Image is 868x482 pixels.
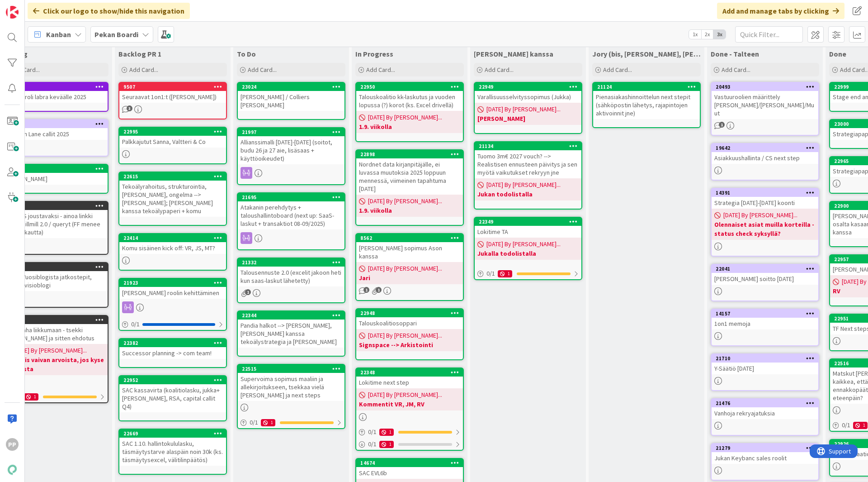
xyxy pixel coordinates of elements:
span: Backlog PR 1 [118,49,161,58]
a: 23024[PERSON_NAME] / Colliers [PERSON_NAME] [237,82,345,120]
div: [PERSON_NAME] sopimus Ason kanssa [356,242,463,262]
div: 8562 [356,234,463,242]
a: 9507Seuraavat 1on1:t ([PERSON_NAME]) [118,82,227,119]
div: Pandia halkot --> [PERSON_NAME], [PERSON_NAME] kanssa tekoälystrategia ja [PERSON_NAME] [238,320,344,348]
div: 21710 [712,354,818,363]
b: Olennaiset asiat muilla korteilla - status check syksyllä? [714,220,816,238]
div: Blogit: Vuosiblogista jatkostepit, Tekoälyvisioblogi [1,271,108,291]
a: 22949Varallisuusselvityssopimus (Jukka)[DATE] By [PERSON_NAME]...[PERSON_NAME] [474,82,582,134]
div: 22414 [123,235,226,241]
div: 0/1 [119,319,226,330]
span: Done - Talteen [711,49,759,58]
div: 14674SAC EVL6b [356,459,463,479]
span: 0 / 1 [250,418,258,427]
div: 22949 [479,84,581,90]
span: 0 / 1 [368,427,377,437]
div: 1on1 memoja [712,318,818,329]
span: [DATE] By [PERSON_NAME]... [486,180,561,190]
a: 21997Allianssimalli [DATE]-[DATE] (soitot, budu 26 ja 27 aie, lisäsaas + käyttöoikeudet) [237,127,345,185]
div: 21124 [593,83,700,91]
div: 22949 [475,83,581,91]
div: 22515Supervoima sopimus maaliin ja allekirjoitukseen, tsekkaa vielä [PERSON_NAME] ja next steps [238,365,344,401]
div: Y-Säätiö [DATE] [712,363,818,374]
div: 21476 [716,400,818,406]
a: 22952SAC kassavirta (koalitiolasku, jukka+[PERSON_NAME], RSA, capital callit Q4) [118,375,227,421]
div: 21997 [242,129,344,135]
div: 21997 [238,128,344,136]
div: 21997Allianssimalli [DATE]-[DATE] (soitot, budu 26 ja 27 aie, lisäsaas + käyttöoikeudet) [238,128,344,164]
div: Tekoälyrahoitus, strukturointia, [PERSON_NAME], ongelma --> [PERSON_NAME]; [PERSON_NAME] kanssa t... [119,181,226,217]
div: 16902 [5,84,108,90]
span: [DATE] By [PERSON_NAME]... [13,346,87,355]
div: 1 [379,429,394,436]
a: 22669SAC 1.10. hallintokululasku, täsmäytystarve alaspäin noin 30k (ks. täsmäytysexcel, välitilin... [118,429,227,475]
div: 19642Asiakkuushallinta / CS next step [712,144,818,164]
div: 14391 [716,190,818,196]
div: 21710 [716,355,818,362]
b: Jari [359,273,460,282]
div: 22585PB SAAS joustavaksi - ainoa linkki lienee billmill 2.0 / queryt (FF menee dealsin kautta) [1,202,108,238]
div: 22041 [716,266,818,272]
span: Add Card... [485,66,514,74]
div: 21134 [475,142,581,150]
div: 21476 [712,399,818,407]
div: 21516 [5,121,108,127]
b: 1.9. viikolla [359,122,460,131]
span: [DATE] By [PERSON_NAME]... [368,264,442,273]
div: 21710Y-Säätiö [DATE] [712,354,818,374]
a: 22995Palkkajutut Sanna, Valtteri & Co [118,127,227,164]
span: 0 / 1 [842,420,850,430]
span: Add Card... [129,66,158,74]
div: Talouskoalitiosoppari [356,317,463,329]
div: 22414 [119,234,226,242]
div: 22348Lokitime next step [356,368,463,388]
div: 22952SAC kassavirta (koalitiolasku, jukka+[PERSON_NAME], RSA, capital callit Q4) [119,376,226,412]
div: 1 [261,419,275,426]
span: Add Card... [603,66,632,74]
div: 21510[PERSON_NAME] [1,165,108,185]
div: 22585 [1,202,108,210]
span: Jukan kanssa [474,49,553,58]
div: 22669 [119,430,226,438]
a: 21124Pienasiakashinnoittelun next stepit (sähköpostin lähetys, rajapintojen aktivoinnit jne) [592,82,701,128]
div: 21279 [712,444,818,452]
div: Tuomo 3m€ 2027 vouch? --> Realistisen ennusteen päivitys ja sen myötä vaikutukset rekryyn jne [475,150,581,178]
div: 22948 [356,309,463,317]
span: Add Card... [722,66,750,74]
span: 1x [689,30,701,39]
div: 22348 [360,369,463,376]
span: 3x [713,30,726,39]
div: 21332Talousennuste 2.0 (excelit jakoon heti kun saas-laskut lähetetty) [238,258,344,286]
span: 1 [376,287,382,293]
a: 22615Tekoälyrahoitus, strukturointia, [PERSON_NAME], ongelma --> [PERSON_NAME]; [PERSON_NAME] kan... [118,172,227,226]
div: 21279 [716,445,818,451]
div: 22898 [356,150,463,158]
span: Add Card... [248,66,277,74]
span: Support [19,1,41,12]
span: [DATE] By [PERSON_NAME]... [368,196,442,206]
div: 22515 [238,365,344,373]
span: 1 [719,122,725,128]
div: 16902 [1,83,108,91]
div: 22615 [123,173,226,180]
div: SAC EVL6b [356,467,463,479]
div: 22948Talouskoalitiosoppari [356,309,463,329]
div: 21923[PERSON_NAME] roolin kehittäminen [119,279,226,299]
div: 22950 [356,83,463,91]
span: Done [829,49,846,58]
div: Click our logo to show/hide this navigation [28,3,190,19]
div: 9507Seuraavat 1on1:t ([PERSON_NAME]) [119,83,226,103]
div: 22615 [119,172,226,181]
div: 22952 [123,377,226,383]
a: 21134Tuomo 3m€ 2027 vouch? --> Realistisen ennusteen päivitys ja sen myötä vaikutukset rekryyn jn... [474,141,582,210]
div: 1 [379,441,394,448]
div: 23024 [238,83,344,91]
div: Talouskoalitio kk-laskutus ja vuoden lopussa (?) korot (ks. Excel drivellä) [356,91,463,111]
div: 9507 [119,83,226,91]
div: 22382 [119,339,226,347]
div: 21476Vanhoja rekryajatuksia [712,399,818,419]
span: In Progress [355,49,393,58]
a: 21279Jukan Keybanc sales roolit [711,443,819,481]
div: Komu sisäinen kick off: VR, JS, MT? [119,242,226,254]
a: 22382Successor planning -> com team! [118,338,227,368]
